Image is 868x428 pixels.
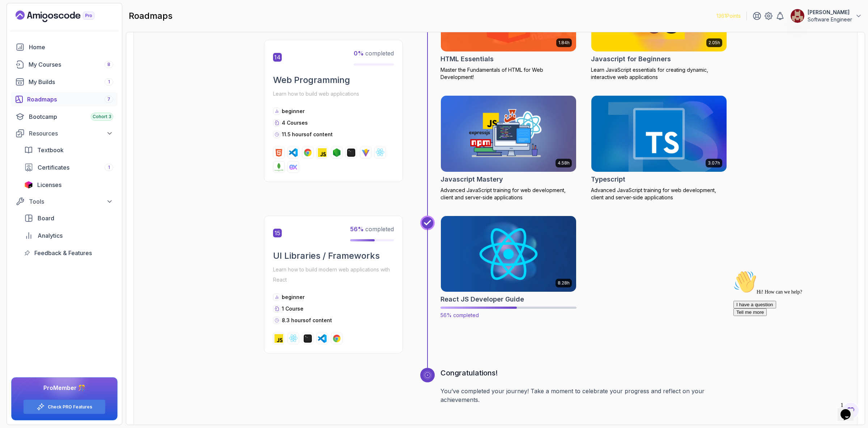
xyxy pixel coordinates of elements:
a: React JS Developer Guide card8.28hReact JS Developer Guide56% completed [441,216,576,319]
h2: HTML Essentials [441,54,494,64]
a: certificates [20,160,118,175]
img: Typescript card [591,96,727,172]
a: courses [11,57,118,72]
p: 8.28h [558,280,570,286]
h2: UI Libraries / Frameworks [273,250,394,262]
a: board [20,211,118,225]
a: licenses [20,178,118,192]
a: Javascript Mastery card4.58hJavascript MasteryAdvanced JavaScript training for web development, c... [441,95,576,201]
p: 1361 Points [716,12,741,20]
span: completed [350,225,394,233]
span: 15 [273,229,282,237]
p: Advanced JavaScript training for web development, client and server-side applications [591,187,727,201]
a: analytics [20,228,118,243]
a: feedback [20,246,118,260]
a: textbook [20,143,118,157]
span: 56% completed [441,312,479,318]
p: 2.05h [709,40,720,46]
span: Board [38,214,54,223]
iframe: chat widget [731,267,861,395]
p: Learn how to build web applications [273,88,394,99]
button: Tools [11,195,118,208]
h2: roadmaps [129,10,173,22]
a: roadmaps [11,92,118,107]
span: Certificates [38,163,69,172]
p: Learn JavaScript essentials for creating dynamic, interactive web applications [591,66,727,81]
h2: Javascript Mastery [441,174,503,184]
span: 7 [107,96,110,102]
div: Tools [29,197,113,206]
span: 8 [107,62,110,67]
p: beginner [282,107,305,115]
div: Home [29,43,113,51]
span: Analytics [38,231,63,240]
span: 56 % [350,225,364,233]
button: Check PRO Features [23,399,106,414]
button: user profile image[PERSON_NAME]Software Engineer [790,9,862,23]
img: mongodb logo [275,162,283,171]
img: user profile image [791,9,804,23]
button: Tell me more [3,41,36,49]
div: My Courses [29,60,113,69]
img: javascript logo [275,334,283,343]
span: 1 [108,165,110,170]
div: Bootcamp [29,112,113,121]
button: I have a question [3,33,46,41]
iframe: chat widget [838,399,861,421]
p: Software Engineer [808,16,852,23]
div: My Builds [29,78,113,86]
span: completed [354,49,394,57]
span: Licenses [37,180,61,189]
p: 3.07h [708,160,720,166]
span: 1 [108,79,110,85]
span: Textbook [37,146,64,154]
p: 1.84h [558,40,570,46]
img: exppressjs logo [289,162,298,171]
p: Learn how to build modern web applications with React [273,265,394,285]
p: 11.5 hours of content [282,130,333,138]
span: Hi! How can we help? [3,22,72,27]
img: Javascript Mastery card [441,96,576,172]
img: React JS Developer Guide card [438,214,580,294]
img: vscode logo [318,334,327,343]
img: vite logo [361,148,370,157]
a: Landing page [16,11,111,22]
span: 4 Courses [282,119,308,125]
img: nodejs logo [332,148,341,157]
img: html logo [275,148,283,157]
h2: React JS Developer Guide [441,294,524,304]
div: Roadmaps [27,95,113,104]
img: terminal logo [303,334,312,343]
a: Check PRO Features [48,404,92,410]
img: terminal logo [347,148,356,157]
img: jetbrains icon [24,181,33,188]
div: Resources [29,129,113,138]
p: beginner [282,294,305,301]
a: builds [11,75,118,89]
p: Master the Fundamentals of HTML for Web Development! [441,66,576,81]
a: Typescript card3.07hTypescriptAdvanced JavaScript training for web development, client and server... [591,95,727,201]
span: 14 [273,53,282,61]
span: Feedback & Features [34,249,92,257]
img: :wave: [3,3,26,26]
p: You’ve completed your journey! Take a moment to celebrate your progress and reflect on your achie... [441,387,727,404]
div: 👋Hi! How can we help?I have a questionTell me more [3,3,133,49]
img: javascript logo [318,148,327,157]
h2: Web Programming [273,74,394,86]
p: [PERSON_NAME] [808,9,852,16]
h2: Typescript [591,174,625,184]
span: Cohort 3 [93,114,111,120]
h3: Congratulations! [441,368,727,378]
p: 8.3 hours of content [282,317,332,324]
a: home [11,40,118,54]
img: react logo [289,334,298,343]
span: 0 % [354,49,364,57]
h2: Javascript for Beginners [591,54,671,64]
span: 1 Course [282,306,303,312]
img: chrome logo [303,148,312,157]
p: 4.58h [558,160,570,166]
a: bootcamp [11,109,118,124]
img: chrome logo [332,334,341,343]
img: vscode logo [289,148,298,157]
